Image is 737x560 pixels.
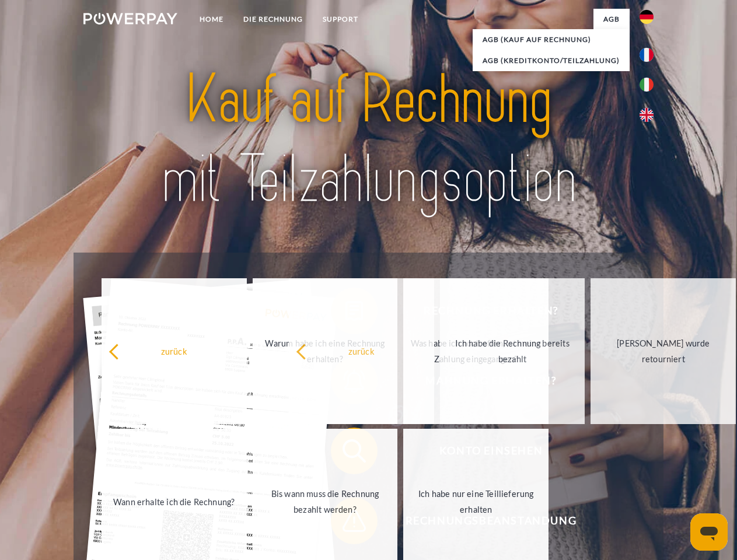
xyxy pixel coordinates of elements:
img: de [640,10,654,24]
div: zurück [296,343,427,359]
div: Ich habe die Rechnung bereits bezahlt [447,335,578,367]
div: Bis wann muss die Rechnung bezahlt werden? [260,486,391,517]
img: fr [640,48,654,62]
iframe: Schaltfläche zum Öffnen des Messaging-Fensters [690,513,728,551]
div: Wann erhalte ich die Rechnung? [109,494,240,509]
a: agb [593,9,630,30]
div: Warum habe ich eine Rechnung erhalten? [260,335,391,367]
a: AGB (Kreditkonto/Teilzahlung) [473,50,630,71]
a: AGB (Kauf auf Rechnung) [473,29,630,50]
img: it [640,78,654,92]
img: en [640,108,654,122]
img: logo-powerpay-white.svg [83,13,177,24]
div: zurück [109,343,240,359]
div: Ich habe nur eine Teillieferung erhalten [410,486,542,517]
a: DIE RECHNUNG [233,9,313,30]
img: title-powerpay_de.svg [111,56,626,223]
div: [PERSON_NAME] wurde retourniert [598,335,729,367]
a: SUPPORT [313,9,368,30]
a: Home [190,9,233,30]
